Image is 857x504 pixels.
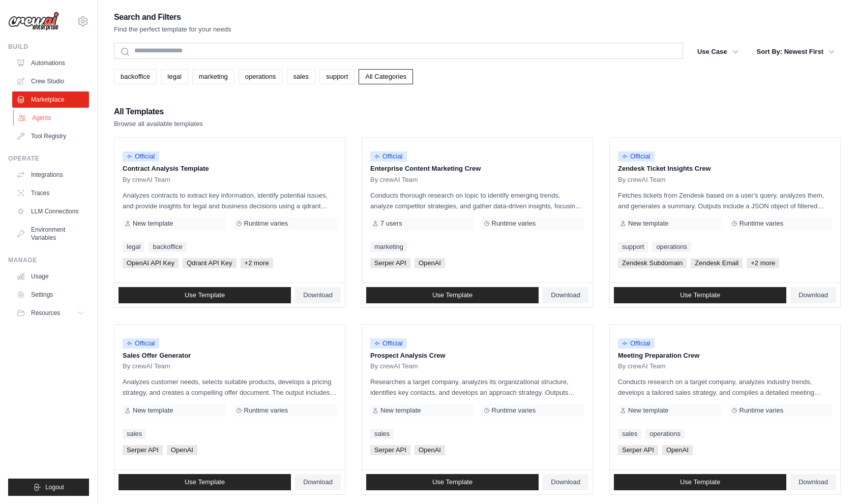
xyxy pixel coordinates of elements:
a: Agents [13,110,90,126]
div: Manage [8,256,89,264]
p: Find the perfect template for your needs [114,24,231,35]
a: LLM Connections [12,203,89,219]
p: Prospect Analysis Crew [370,351,584,361]
a: sales [370,429,394,439]
span: By crewAI Team [618,362,666,370]
a: Environment Variables [12,222,89,246]
a: Marketplace [12,91,89,108]
h2: Search and Filters [114,10,231,24]
a: Automations [12,55,89,71]
p: Contract Analysis Template [123,164,337,174]
a: sales [123,429,146,439]
a: support [618,242,648,252]
button: Logout [8,479,89,496]
span: Runtime varies [492,219,536,228]
span: Download [799,478,828,486]
span: Use Template [680,478,720,486]
span: New template [628,219,668,228]
a: Use Template [119,287,291,303]
span: Runtime varies [244,406,288,415]
span: Use Template [185,478,225,486]
p: Fetches tickets from Zendesk based on a user's query, analyzes them, and generates a summary. Out... [618,190,832,211]
span: Runtime varies [740,219,784,228]
span: Runtime varies [244,219,288,228]
a: legal [123,242,144,252]
span: Official [370,151,407,162]
span: Download [551,291,580,299]
a: Tool Registry [12,128,89,144]
a: Download [295,474,341,490]
a: All Categories [359,69,413,84]
span: New template [380,406,421,415]
p: Analyzes contracts to extract key information, identify potential issues, and provide insights fo... [123,190,337,211]
p: Conducts research on a target company, analyzes industry trends, develops a tailored sales strate... [618,376,832,398]
span: Serper API [618,445,658,455]
a: Use Template [366,474,539,490]
span: Download [303,478,333,486]
span: Zendesk Email [691,258,743,268]
img: Logo [8,12,59,31]
div: Operate [8,154,89,163]
span: Official [618,151,655,162]
a: marketing [192,69,234,84]
p: Enterprise Content Marketing Crew [370,164,584,174]
span: By crewAI Team [618,176,666,184]
span: Official [123,151,159,162]
span: OpenAI [415,258,445,268]
span: New template [133,406,173,415]
span: Runtime varies [740,406,784,415]
a: marketing [370,242,407,252]
span: OpenAI [167,445,197,455]
span: Zendesk Subdomain [618,258,687,268]
button: Resources [12,305,89,321]
p: Conducts thorough research on topic to identify emerging trends, analyze competitor strategies, a... [370,190,584,211]
p: Sales Offer Generator [123,351,337,361]
span: By crewAI Team [123,176,170,184]
a: Download [543,474,588,490]
span: Serper API [370,258,410,268]
span: Download [551,478,580,486]
span: 7 users [380,219,402,228]
p: Browse all available templates [114,119,203,129]
span: Logout [45,483,64,491]
a: operations [652,242,691,252]
span: Qdrant API Key [183,258,237,268]
span: Official [123,338,159,349]
a: legal [161,69,188,84]
a: Settings [12,287,89,303]
span: OpenAI [662,445,693,455]
span: New template [628,406,668,415]
span: Use Template [432,478,472,486]
p: Zendesk Ticket Insights Crew [618,164,832,174]
p: Meeting Preparation Crew [618,351,832,361]
span: Serper API [370,445,410,455]
p: Analyzes customer needs, selects suitable products, develops a pricing strategy, and creates a co... [123,376,337,398]
span: Serper API [123,445,163,455]
span: +2 more [241,258,273,268]
span: Use Template [432,291,472,299]
a: Use Template [614,287,786,303]
div: Build [8,43,89,51]
span: Official [370,338,407,349]
span: By crewAI Team [123,362,170,370]
a: operations [239,69,283,84]
a: backoffice [149,242,186,252]
a: Crew Studio [12,73,89,89]
span: By crewAI Team [370,362,418,370]
button: Use Case [691,43,745,61]
a: Download [295,287,341,303]
span: By crewAI Team [370,176,418,184]
span: Download [799,291,828,299]
span: Official [618,338,655,349]
a: Integrations [12,167,89,183]
span: Resources [31,309,60,317]
a: Download [790,474,836,490]
a: operations [645,429,685,439]
span: +2 more [747,258,779,268]
a: Use Template [614,474,786,490]
button: Sort By: Newest First [751,43,841,61]
p: Researches a target company, analyzes its organizational structure, identifies key contacts, and ... [370,376,584,398]
h2: All Templates [114,105,203,119]
a: Use Template [366,287,539,303]
span: Runtime varies [492,406,536,415]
